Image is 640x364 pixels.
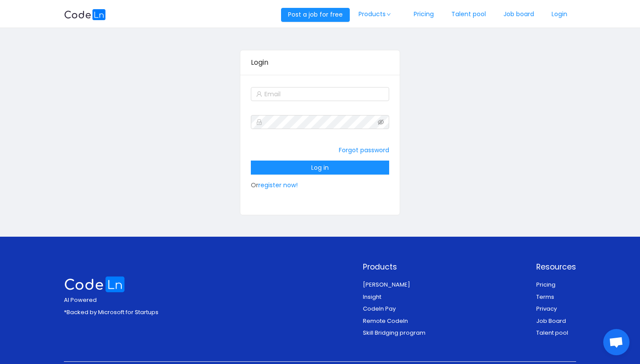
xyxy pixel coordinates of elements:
i: icon: user [256,91,262,97]
img: logobg.f302741d.svg [64,9,106,20]
a: Codeln Pay [363,304,396,313]
a: Terms [536,293,554,301]
button: Post a job for free [281,8,350,22]
span: Or [251,163,389,189]
i: icon: down [386,12,391,17]
a: Job Board [536,317,566,325]
img: logo [64,276,125,293]
p: Resources [536,261,576,273]
a: Remote Codeln [363,317,408,325]
a: Insight [363,293,381,301]
a: Pricing [536,280,556,289]
a: Post a job for free [281,10,350,19]
input: Email [251,87,389,101]
a: register now! [258,181,298,189]
i: icon: eye-invisible [378,119,384,125]
a: Forgot password [339,146,389,154]
a: Privacy [536,304,557,313]
p: *Backed by Microsoft for Startups [64,308,158,317]
a: Skill Bridging program [363,329,425,337]
p: Products [363,261,425,273]
a: Talent pool [536,329,568,337]
button: Log in [251,161,389,175]
div: Login [251,50,389,75]
a: [PERSON_NAME] [363,280,410,289]
a: Open chat [603,329,629,355]
span: AI Powered [64,296,97,304]
i: icon: lock [256,119,262,125]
